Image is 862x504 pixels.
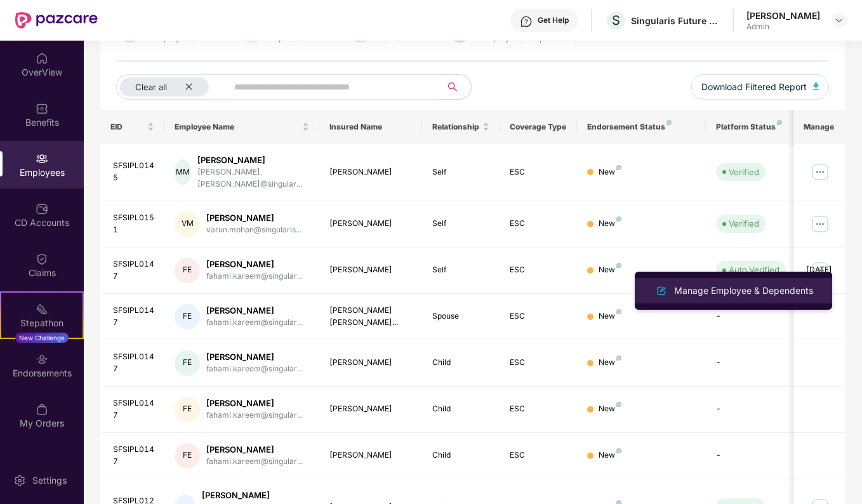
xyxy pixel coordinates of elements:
div: [PERSON_NAME] [329,218,413,230]
div: SFSIPL0147 [113,351,155,375]
th: Coverage Type [500,110,577,144]
img: svg+xml;base64,PHN2ZyB4bWxucz0iaHR0cDovL3d3dy53My5vcmcvMjAwMC9zdmciIHhtbG5zOnhsaW5rPSJodHRwOi8vd3... [813,83,819,90]
div: Child [432,449,489,461]
img: svg+xml;base64,PHN2ZyB4bWxucz0iaHR0cDovL3d3dy53My5vcmcvMjAwMC9zdmciIHdpZHRoPSI4IiBoZWlnaHQ9IjgiIH... [616,309,621,314]
div: SFSIPL0151 [113,212,155,236]
img: svg+xml;base64,PHN2ZyB4bWxucz0iaHR0cDovL3d3dy53My5vcmcvMjAwMC9zdmciIHdpZHRoPSI4IiBoZWlnaHQ9IjgiIH... [616,263,621,268]
th: Relationship [422,110,500,144]
div: SFSIPL0147 [113,444,155,468]
img: svg+xml;base64,PHN2ZyBpZD0iQ2xhaW0iIHhtbG5zPSJodHRwOi8vd3d3LnczLm9yZy8yMDAwL3N2ZyIgd2lkdGg9IjIwIi... [36,253,48,265]
div: [PERSON_NAME] [202,489,309,501]
div: [PERSON_NAME].[PERSON_NAME]@singular... [197,166,308,190]
img: New Pazcare Logo [15,12,98,29]
th: Insured Name [319,110,423,144]
img: svg+xml;base64,PHN2ZyBpZD0iSG9tZSIgeG1sbnM9Imh0dHA6Ly93d3cudzMub3JnLzIwMDAvc3ZnIiB3aWR0aD0iMjAiIG... [36,52,48,65]
img: svg+xml;base64,PHN2ZyBpZD0iRW1wbG95ZWVzIiB4bWxucz0iaHR0cDovL3d3dy53My5vcmcvMjAwMC9zdmciIHdpZHRoPS... [36,152,48,165]
div: Singularis Future Serv India Private Limited [631,15,720,27]
img: svg+xml;base64,PHN2ZyBpZD0iU2V0dGluZy0yMHgyMCIgeG1sbnM9Imh0dHA6Ly93d3cudzMub3JnLzIwMDAvc3ZnIiB3aW... [13,474,26,487]
img: manageButton [810,214,830,234]
span: close [185,83,193,91]
div: [PERSON_NAME] [206,305,303,317]
div: MM [175,159,191,185]
div: [PERSON_NAME] [206,258,303,270]
div: Settings [29,474,70,487]
div: [PERSON_NAME] [206,212,302,224]
div: New [599,449,621,461]
div: SFSIPL0147 [113,258,155,282]
div: fahami.kareem@singular... [206,456,303,468]
div: Self [432,264,489,276]
img: manageButton [810,260,830,281]
img: svg+xml;base64,PHN2ZyB4bWxucz0iaHR0cDovL3d3dy53My5vcmcvMjAwMC9zdmciIHdpZHRoPSI4IiBoZWlnaHQ9IjgiIH... [616,402,621,407]
img: svg+xml;base64,PHN2ZyB4bWxucz0iaHR0cDovL3d3dy53My5vcmcvMjAwMC9zdmciIHdpZHRoPSIyMSIgaGVpZ2h0PSIyMC... [36,303,48,315]
div: ESC [510,310,567,322]
img: svg+xml;base64,PHN2ZyB4bWxucz0iaHR0cDovL3d3dy53My5vcmcvMjAwMC9zdmciIHdpZHRoPSI4IiBoZWlnaHQ9IjgiIH... [666,120,672,125]
div: [PERSON_NAME] [329,264,413,276]
img: svg+xml;base64,PHN2ZyB4bWxucz0iaHR0cDovL3d3dy53My5vcmcvMjAwMC9zdmciIHdpZHRoPSI4IiBoZWlnaHQ9IjgiIH... [777,120,782,125]
img: svg+xml;base64,PHN2ZyB4bWxucz0iaHR0cDovL3d3dy53My5vcmcvMjAwMC9zdmciIHdpZHRoPSI4IiBoZWlnaHQ9IjgiIH... [616,448,621,453]
td: - [706,433,796,479]
th: EID [100,110,165,144]
div: Endorsement Status [587,122,696,132]
div: SFSIPL0147 [113,397,155,421]
div: Get Help [538,15,569,25]
div: [PERSON_NAME] [746,10,820,22]
div: [PERSON_NAME] [329,449,413,461]
div: Self [432,166,489,178]
div: FE [175,350,200,376]
div: [PERSON_NAME] [206,444,303,456]
img: svg+xml;base64,PHN2ZyBpZD0iQmVuZWZpdHMiIHhtbG5zPSJodHRwOi8vd3d3LnczLm9yZy8yMDAwL3N2ZyIgd2lkdGg9Ij... [36,102,48,115]
td: - [706,387,796,433]
div: Spouse [432,310,489,322]
div: [PERSON_NAME] [206,397,303,409]
img: svg+xml;base64,PHN2ZyB4bWxucz0iaHR0cDovL3d3dy53My5vcmcvMjAwMC9zdmciIHdpZHRoPSI4IiBoZWlnaHQ9IjgiIH... [616,165,621,170]
img: svg+xml;base64,PHN2ZyBpZD0iRHJvcGRvd24tMzJ4MzIiIHhtbG5zPSJodHRwOi8vd3d3LnczLm9yZy8yMDAwL3N2ZyIgd2... [834,15,844,25]
span: Download Filtered Report [701,80,807,94]
div: VM [175,211,200,237]
img: svg+xml;base64,PHN2ZyB4bWxucz0iaHR0cDovL3d3dy53My5vcmcvMjAwMC9zdmciIHdpZHRoPSI4IiBoZWlnaHQ9IjgiIH... [616,216,621,222]
div: SFSIPL0145 [113,160,155,184]
div: New [599,264,621,276]
div: ESC [510,218,567,230]
div: Verified [729,217,759,230]
div: New [599,218,621,230]
img: svg+xml;base64,PHN2ZyBpZD0iRW5kb3JzZW1lbnRzIiB4bWxucz0iaHR0cDovL3d3dy53My5vcmcvMjAwMC9zdmciIHdpZH... [36,353,48,366]
div: Stepathon [1,317,83,329]
div: Self [432,218,489,230]
div: fahami.kareem@singular... [206,270,303,282]
div: [PERSON_NAME] [329,166,413,178]
span: EID [110,122,145,132]
div: [PERSON_NAME] [PERSON_NAME]... [329,305,413,329]
div: Platform Status [716,122,786,132]
div: FE [175,258,200,283]
div: ESC [510,357,567,369]
div: ESC [510,449,567,461]
img: svg+xml;base64,PHN2ZyBpZD0iTXlfT3JkZXJzIiBkYXRhLW5hbWU9Ik15IE9yZGVycyIgeG1sbnM9Imh0dHA6Ly93d3cudz... [36,403,48,416]
td: - [706,294,796,340]
img: svg+xml;base64,PHN2ZyB4bWxucz0iaHR0cDovL3d3dy53My5vcmcvMjAwMC9zdmciIHdpZHRoPSI4IiBoZWlnaHQ9IjgiIH... [616,355,621,361]
th: Manage [793,110,845,144]
div: New [599,166,621,178]
div: ESC [510,264,567,276]
div: Child [432,403,489,415]
div: New Challenge [15,333,69,343]
div: Child [432,357,489,369]
div: SFSIPL0147 [113,305,155,329]
div: ESC [510,403,567,415]
div: [PERSON_NAME] [206,351,303,363]
div: ESC [510,166,567,178]
div: fahami.kareem@singular... [206,363,303,375]
button: Clear allclose [116,74,232,100]
img: svg+xml;base64,PHN2ZyBpZD0iSGVscC0zMngzMiIgeG1sbnM9Imh0dHA6Ly93d3cudzMub3JnLzIwMDAvc3ZnIiB3aWR0aD... [520,15,533,28]
th: Employee Name [164,110,319,144]
div: New [599,403,621,415]
div: New [599,357,621,369]
span: S [612,13,620,28]
button: Download Filtered Report [691,74,830,100]
div: New [599,310,621,322]
div: [PERSON_NAME] [197,154,308,166]
div: Admin [746,22,820,32]
div: FE [175,304,200,329]
span: Clear all [135,82,167,92]
td: - [706,340,796,387]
